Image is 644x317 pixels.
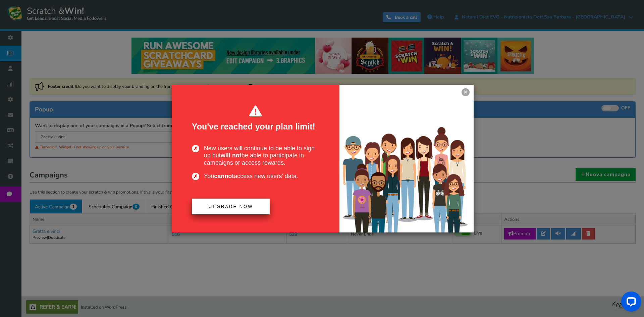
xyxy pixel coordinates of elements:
[209,204,253,209] span: Upgrade now
[192,199,270,214] a: Upgrade now
[462,88,470,96] a: ×
[192,105,319,131] span: You've reached your plan limit!
[192,173,319,180] span: You access new users' data.
[214,173,234,179] b: cannot
[616,289,644,317] iframe: LiveChat chat widget
[192,145,319,167] span: New users will continue to be able to sign up but be able to participate in campaigns or access r...
[221,152,241,159] b: will not
[339,98,474,232] img: Increased users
